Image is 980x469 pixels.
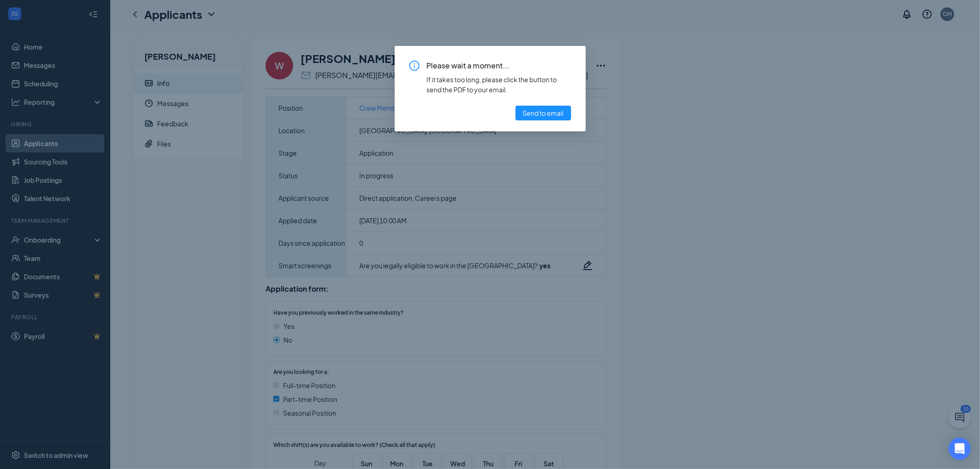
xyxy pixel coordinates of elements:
div: Open Intercom Messenger [949,438,971,460]
div: If it takes too long, please click the button to send the PDF to your email. [427,74,571,95]
span: Please wait a moment... [427,61,571,71]
span: Send to email [523,108,564,118]
span: info-circle [409,61,419,71]
button: Send to email [515,106,571,120]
